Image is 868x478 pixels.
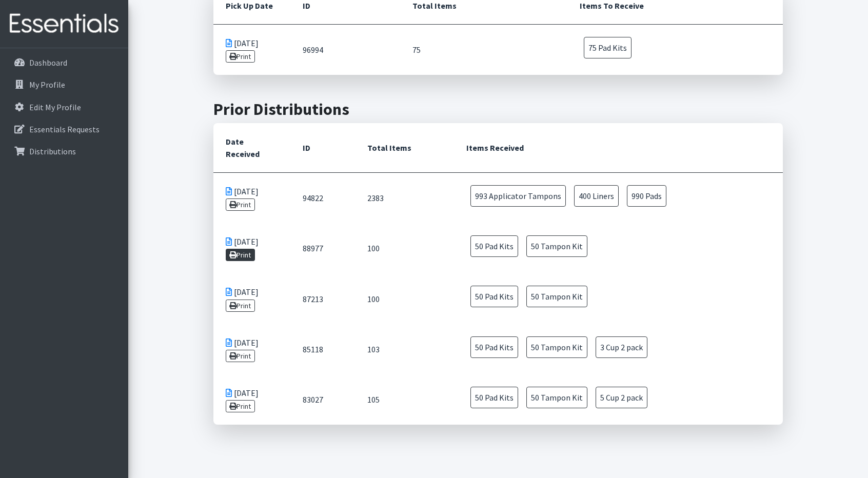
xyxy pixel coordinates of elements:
h2: Prior Distributions [213,99,783,119]
td: [DATE] [213,273,290,324]
span: 400 Liners [574,185,619,207]
a: Print [226,300,255,312]
p: Dashboard [29,57,67,68]
td: [DATE] [213,173,290,224]
a: Print [226,50,255,63]
span: 50 Tampon Kit [526,336,587,358]
span: 50 Pad Kits [470,286,518,307]
td: [DATE] [213,24,290,75]
span: 50 Tampon Kit [526,286,587,307]
a: Print [226,249,255,261]
td: 88977 [290,223,355,273]
td: [DATE] [213,324,290,374]
td: 103 [355,324,454,374]
p: Edit My Profile [29,102,81,112]
p: Distributions [29,146,76,156]
a: Dashboard [4,52,124,73]
td: 2383 [355,173,454,224]
td: 105 [355,374,454,425]
span: 50 Pad Kits [470,336,518,358]
td: [DATE] [213,223,290,273]
th: ID [290,123,355,173]
img: HumanEssentials [4,7,124,41]
td: 85118 [290,324,355,374]
td: 94822 [290,173,355,224]
span: 50 Tampon Kit [526,387,587,408]
span: 75 Pad Kits [584,37,632,58]
a: Print [226,350,255,362]
a: Print [226,198,255,211]
p: My Profile [29,79,65,90]
th: Items Received [454,123,783,173]
td: 87213 [290,273,355,324]
span: 990 Pads [627,185,666,207]
a: Distributions [4,141,124,162]
span: 993 Applicator Tampons [470,185,566,207]
span: 50 Pad Kits [470,387,518,408]
span: 5 Cup 2 pack [596,387,647,408]
span: 50 Tampon Kit [526,235,587,257]
a: Print [226,400,255,412]
td: 100 [355,273,454,324]
a: My Profile [4,74,124,95]
a: Edit My Profile [4,97,124,117]
td: 100 [355,223,454,273]
td: 96994 [290,24,400,75]
td: [DATE] [213,374,290,425]
th: Total Items [355,123,454,173]
td: 83027 [290,374,355,425]
td: 75 [400,24,567,75]
p: Essentials Requests [29,124,100,134]
span: 3 Cup 2 pack [596,336,647,358]
a: Essentials Requests [4,119,124,140]
span: 50 Pad Kits [470,235,518,257]
th: Date Received [213,123,290,173]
